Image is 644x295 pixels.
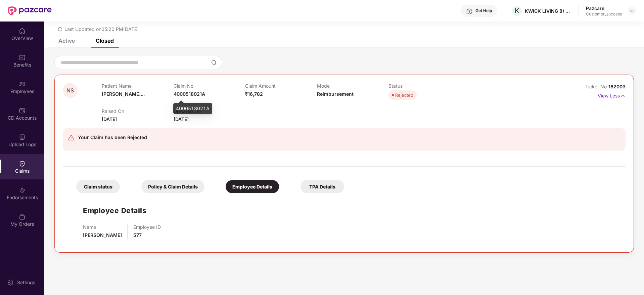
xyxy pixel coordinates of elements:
[585,84,608,89] span: Ticket No
[102,108,173,114] p: Raised On
[19,187,26,194] img: svg+xml;base64,PHN2ZyBpZD0iRW5kb3JzZW1lbnRzIiB4bWxucz0iaHR0cDovL3d3dy53My5vcmcvMjAwMC9zdmciIHdpZH...
[19,134,26,140] img: svg+xml;base64,PHN2ZyBpZD0iVXBsb2FkX0xvZ3MiIGRhdGEtbmFtZT0iVXBsb2FkIExvZ3MiIHhtbG5zPSJodHRwOi8vd3...
[102,116,117,122] span: [DATE]
[598,90,626,99] p: View Less
[317,91,354,97] span: Reimbursement
[245,91,263,97] span: ₹16,782
[102,91,145,97] span: [PERSON_NAME]...
[620,92,626,99] img: svg+xml;base64,PHN2ZyB4bWxucz0iaHR0cDovL3d3dy53My5vcmcvMjAwMC9zdmciIHdpZHRoPSIxNyIgaGVpZ2h0PSIxNy...
[475,8,492,13] div: Get Help
[586,5,622,11] div: Pazcare
[586,11,622,17] div: Customer_success
[466,8,473,15] img: svg+xml;base64,PHN2ZyBpZD0iSGVscC0zMngzMiIgeG1sbnM9Imh0dHA6Ly93d3cudzMub3JnLzIwMDAvc3ZnIiB3aWR0aD...
[8,6,52,15] img: New Pazcare Logo
[174,83,245,89] p: Claim No
[96,37,114,44] div: Closed
[245,83,317,89] p: Claim Amount
[7,279,14,286] img: svg+xml;base64,PHN2ZyBpZD0iU2V0dGluZy0yMHgyMCIgeG1sbnM9Imh0dHA6Ly93d3cudzMub3JnLzIwMDAvc3ZnIiB3aW...
[19,28,26,34] img: svg+xml;base64,PHN2ZyBpZD0iSG9tZSIgeG1sbnM9Imh0dHA6Ly93d3cudzMub3JnLzIwMDAvc3ZnIiB3aWR0aD0iMjAiIG...
[301,180,344,193] div: TPA Details
[83,224,122,230] p: Name
[83,232,122,238] span: [PERSON_NAME]
[58,37,75,44] div: Active
[395,92,413,98] div: Rejected
[133,232,142,238] span: 577
[19,160,26,167] img: svg+xml;base64,PHN2ZyBpZD0iQ2xhaW0iIHhtbG5zPSJodHRwOi8vd3d3LnczLm9yZy8yMDAwL3N2ZyIgd2lkdGg9IjIwIi...
[174,116,189,122] span: [DATE]
[78,133,147,141] div: Your Claim has been Rejected
[66,88,74,93] span: NS
[608,84,626,89] span: 162003
[19,213,26,220] img: svg+xml;base64,PHN2ZyBpZD0iTXlfT3JkZXJzIiBkYXRhLW5hbWU9Ik15IE9yZGVycyIgeG1sbnM9Imh0dHA6Ly93d3cudz...
[19,54,26,61] img: svg+xml;base64,PHN2ZyBpZD0iQmVuZWZpdHMiIHhtbG5zPSJodHRwOi8vd3d3LnczLm9yZy8yMDAwL3N2ZyIgd2lkdGg9Ij...
[68,134,75,141] img: svg+xml;base64,PHN2ZyB4bWxucz0iaHR0cDovL3d3dy53My5vcmcvMjAwMC9zdmciIHdpZHRoPSIyNCIgaGVpZ2h0PSIyNC...
[58,26,62,32] span: redo
[133,224,161,230] p: Employee ID
[102,83,173,89] p: Patient Name
[64,26,139,32] span: Last Updated on 05:20 PM[DATE]
[76,180,120,193] div: Claim status
[19,81,26,87] img: svg+xml;base64,PHN2ZyBpZD0iRW1wbG95ZWVzIiB4bWxucz0iaHR0cDovL3d3dy53My5vcmcvMjAwMC9zdmciIHdpZHRoPS...
[173,103,212,114] div: 4000518021A
[19,107,26,114] img: svg+xml;base64,PHN2ZyBpZD0iQ0RfQWNjb3VudHMiIGRhdGEtbmFtZT0iQ0QgQWNjb3VudHMiIHhtbG5zPSJodHRwOi8vd3...
[15,279,37,286] div: Settings
[141,180,204,193] div: Policy & Claim Details
[83,205,146,216] h1: Employee Details
[174,91,205,97] span: 4000518021A
[211,60,217,65] img: svg+xml;base64,PHN2ZyBpZD0iU2VhcmNoLTMyeDMyIiB4bWxucz0iaHR0cDovL3d3dy53My5vcmcvMjAwMC9zdmciIHdpZH...
[525,8,572,14] div: KWICK LIVING (I) PRIVATE LIMITED
[317,83,388,89] p: Mode
[515,7,519,15] span: K
[388,83,460,89] p: Status
[226,180,279,193] div: Employee Details
[629,8,635,13] img: svg+xml;base64,PHN2ZyBpZD0iRHJvcGRvd24tMzJ4MzIiIHhtbG5zPSJodHRwOi8vd3d3LnczLm9yZy8yMDAwL3N2ZyIgd2...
